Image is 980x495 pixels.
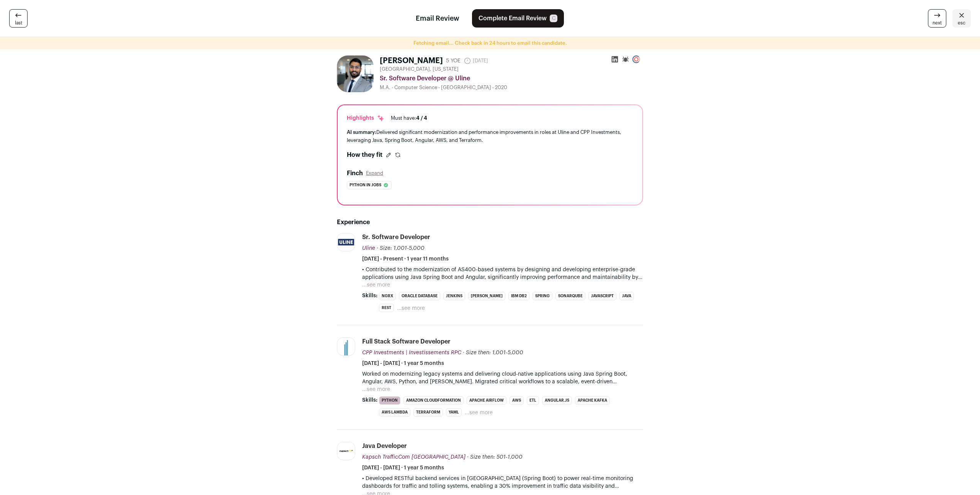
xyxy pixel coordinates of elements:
[347,150,382,160] h2: How they fit
[555,292,585,300] li: SonarQube
[362,350,461,355] span: CPP Investments | Investissements RPC
[416,13,459,24] span: Email Review
[362,246,375,251] span: Uline
[337,233,355,251] img: da363b6f393d861aa0bcd08e0e49c65d5883b562b8f9b17971dc5ea5bd7c3e8d.jpg
[575,396,610,405] li: Apache Kafka
[933,20,942,26] span: next
[550,15,557,22] span: C
[467,396,506,405] li: Apache Airflow
[952,9,971,28] a: esc
[337,338,355,355] img: 3605124b289dc8de5ff98c3da3027f7391facc46a40c9798d496e8aba65b4677
[337,442,355,460] img: 184203c0357cf2b5194903387987fd06436fc24b8fe88e353a9e36d4cceee7ee.jpg
[380,66,459,72] span: [GEOGRAPHIC_DATA], [US_STATE]
[347,128,633,144] div: Delivered significant modernization and performance improvements in roles at Uline and CPP Invest...
[347,169,363,178] h2: Finch
[416,116,427,120] span: 4 / 4
[532,292,552,300] li: Spring
[542,396,572,405] li: Angular.js
[465,409,493,417] button: ...see more
[362,233,430,241] div: Sr. Software Developer
[337,218,643,227] h2: Experience
[413,408,443,417] li: Terraform
[508,292,529,300] li: IBM DB2
[362,370,643,386] p: Worked on modernizing legacy systems and delivering cloud-native applications using Java Spring B...
[928,9,946,28] a: next
[403,396,464,405] li: Amazon CloudFormation
[362,464,444,472] span: [DATE] - [DATE] · 1 year 5 months
[362,337,451,346] div: Full Stack Software Developer
[380,55,443,66] h1: [PERSON_NAME]
[399,292,440,300] li: Oracle Database
[347,114,385,122] div: Highlights
[362,442,407,450] div: Java Developer
[362,360,444,367] span: [DATE] - [DATE] · 1 year 5 months
[380,74,643,83] div: Sr. Software Developer @ Uline
[379,408,410,417] li: AWS Lambda
[397,304,425,312] button: ...see more
[362,281,390,289] button: ...see more
[377,246,425,251] span: · Size: 1,001-5,000
[379,304,394,312] li: REST
[472,9,564,28] button: Complete Email ReviewC
[446,57,461,65] div: 5 YOE
[379,396,400,405] li: Python
[337,55,374,92] img: 1755052337750
[468,292,505,300] li: [PERSON_NAME]
[380,85,643,91] div: M.A. - Computer Science - [GEOGRAPHIC_DATA] - 2020
[366,170,383,176] button: Expand
[362,386,390,393] button: ...see more
[463,350,523,355] span: · Size then: 1,001-5,000
[958,20,965,26] span: esc
[446,408,462,417] li: YAML
[467,454,523,460] span: · Size then: 501-1,000
[15,20,22,26] span: last
[619,292,634,300] li: Java
[9,9,28,28] a: last
[510,396,524,405] li: AWS
[362,396,377,404] span: Skills:
[350,181,381,189] span: Python in jobs
[362,255,449,263] span: [DATE] - Present · 1 year 11 months
[362,454,465,460] span: Kapsch TrafficCom [GEOGRAPHIC_DATA]
[527,396,539,405] li: ETL
[464,57,488,65] span: [DATE]
[347,130,376,135] span: AI summary:
[588,292,616,300] li: JavaScript
[379,292,396,300] li: NgRx
[362,292,377,300] span: Skills:
[443,292,465,300] li: Jenkins
[362,266,643,281] p: • Contributed to the modernization of AS400-based systems by designing and developing enterprise-...
[391,115,427,121] div: Must have:
[362,475,643,490] p: • Developed RESTful backend services in [GEOGRAPHIC_DATA] (Spring Boot) to power real-time monito...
